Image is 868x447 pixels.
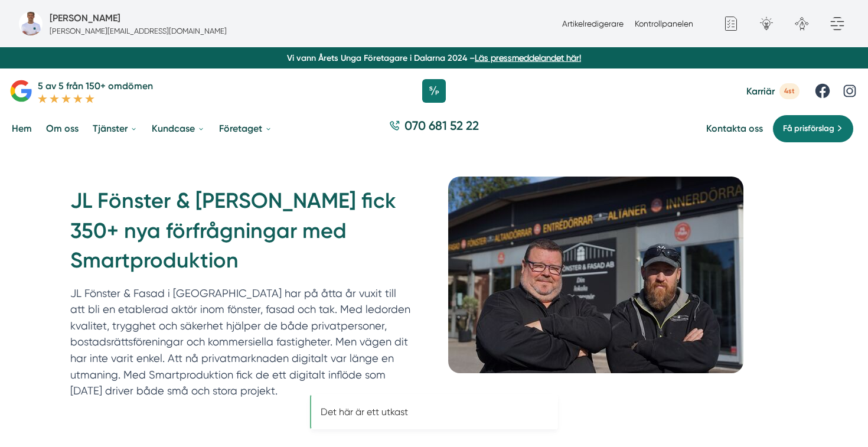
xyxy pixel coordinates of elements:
span: 4st [779,83,800,99]
a: Karriär 4st [746,83,800,99]
span: Karriär [746,86,775,97]
h1: JL Fönster & [PERSON_NAME] fick 350+ nya förfrågningar med Smartproduktion [70,186,420,285]
a: Kontakta oss [706,123,763,134]
a: 070 681 52 22 [384,117,484,140]
p: JL Fönster & Fasad i [GEOGRAPHIC_DATA] har på åtta år vuxit till att bli en etablerad aktör inom ... [70,285,410,399]
h5: Administratör [50,11,120,25]
a: Artikelredigerare [562,19,624,28]
p: [PERSON_NAME][EMAIL_ADDRESS][DOMAIN_NAME] [50,25,227,37]
a: Om oss [44,113,81,143]
a: Få prisförslag [772,115,854,143]
p: 5 av 5 från 150+ omdömen [38,79,153,93]
a: Läs pressmeddelandet här! [475,53,581,63]
a: Kundcase [149,113,207,143]
span: 070 681 52 22 [404,117,479,134]
a: Tjänster [90,113,140,143]
img: foretagsbild-pa-smartproduktion-en-webbyraer-i-dalarnas-lan.png [19,12,43,35]
a: Hem [9,113,34,143]
a: Kontrollpanelen [635,19,693,28]
p: Det här är ett utkast [321,405,547,419]
span: Få prisförslag [783,122,834,135]
img: Bild till JL Fönster & Fasad fick 350+ nya förfrågningar med Smartproduktion [448,177,743,373]
a: Företaget [217,113,275,143]
p: Vi vann Årets Unga Företagare i Dalarna 2024 – [5,52,863,64]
